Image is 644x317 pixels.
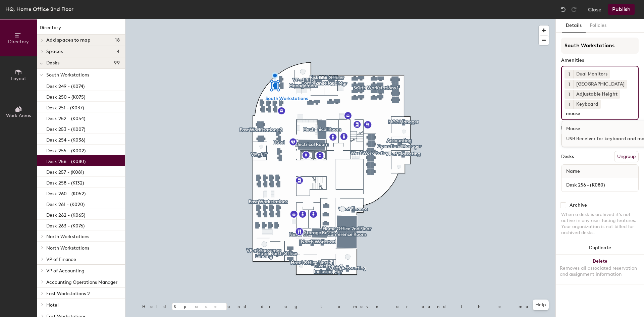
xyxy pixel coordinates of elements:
p: Desk 258 - (K132) [46,178,84,186]
div: Desks [561,154,574,159]
div: Archive [570,203,587,208]
span: Work Areas [6,113,31,118]
img: Redo [571,6,577,13]
span: 4 [117,49,120,54]
p: Desk 257 - (K081) [46,167,84,175]
span: Layout [11,76,26,82]
p: Desk 251 - (K037) [46,103,84,111]
span: Name [563,165,583,177]
button: Duplicate [556,241,644,255]
button: Close [588,4,601,15]
p: Desk 262 - (K065) [46,210,85,218]
span: South Workstations [46,72,89,78]
span: 1 [568,81,570,88]
p: Desk 256 - (K080) [46,157,86,164]
div: Amenities [561,58,639,63]
span: Directory [8,39,29,45]
p: Desk 250 - (K075) [46,92,85,100]
button: Help [533,300,549,310]
button: 1 [565,100,573,109]
span: Accounting Operations Manager [46,279,117,285]
p: Desk 261 - (K020) [46,200,85,207]
p: Desk 254 - (K036) [46,135,85,143]
span: VP of Accounting [46,268,84,274]
button: 1 [565,80,573,89]
button: 1 [565,90,573,99]
div: Removes all associated reservation and assignment information [560,265,640,277]
p: Desk 249 - (K074) [46,82,85,89]
span: 1 [568,91,570,98]
button: Assigned [561,134,639,146]
span: Hotel [46,302,59,308]
span: North Workstations [46,245,89,251]
span: 1 [568,101,570,108]
p: Desk 255 - (K002) [46,146,86,154]
div: Desk Type [561,125,639,131]
div: Adjustable Height [573,90,620,99]
div: Keyboard [573,100,601,109]
p: Desk 252 - (K054) [46,114,85,121]
span: 1 [568,71,570,78]
span: 18 [115,38,120,43]
button: Ungroup [614,151,639,162]
h1: Directory [37,24,125,35]
span: 99 [114,60,120,66]
div: When a desk is archived it's not active in any user-facing features. Your organization is not bil... [561,212,639,236]
div: HQ, Home Office 2nd Floor [5,5,73,13]
div: [GEOGRAPHIC_DATA] [573,80,627,89]
p: Desk 253 - (K007) [46,124,85,132]
span: VP of Finance [46,257,76,262]
button: Details [562,19,586,33]
button: Policies [586,19,610,33]
button: Publish [608,4,635,15]
span: East Workstations 2 [46,291,90,297]
div: Dual Monitors [573,70,610,78]
span: North Workstations [46,234,89,240]
p: Desk 263 - (K076) [46,221,85,229]
span: Add spaces to map [46,38,91,43]
span: Desks [46,60,59,66]
img: Undo [560,6,567,13]
input: Unnamed desk [563,180,637,190]
button: 1 [565,70,573,78]
span: Spaces [46,49,63,54]
p: Desk 260 - (K052) [46,189,86,197]
button: DeleteRemoves all associated reservation and assignment information [556,255,644,284]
